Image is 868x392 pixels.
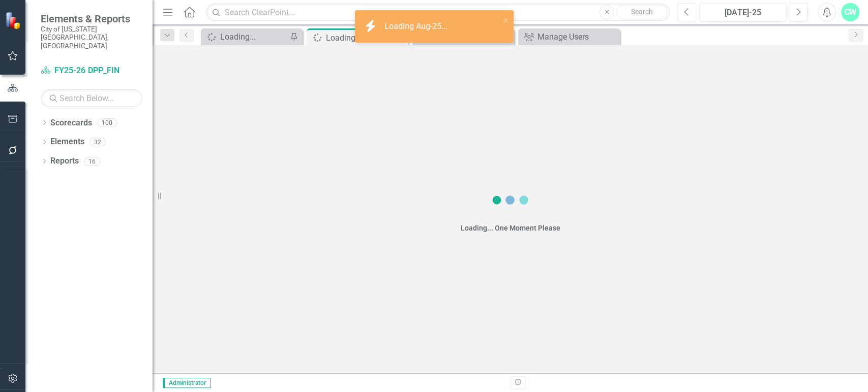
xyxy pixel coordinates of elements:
small: City of [US_STATE][GEOGRAPHIC_DATA], [GEOGRAPHIC_DATA] [41,25,142,50]
input: Search Below... [41,89,142,107]
div: Loading... One Moment Please [461,223,560,233]
div: 100 [97,118,117,127]
a: Manage Users [521,30,617,43]
a: Reports [50,155,79,167]
button: Search [616,5,667,19]
img: ClearPoint Strategy [5,12,23,29]
span: Search [631,8,653,16]
div: Manage Users [537,30,617,43]
button: close [502,14,510,26]
div: [DATE]-25 [703,7,783,19]
div: Loading... [326,31,406,44]
a: Loading... [203,30,287,43]
span: Administrator [163,378,211,388]
div: 32 [89,138,106,146]
div: 16 [84,157,100,166]
a: Elements [50,136,84,148]
span: Elements & Reports [41,13,142,25]
div: Loading... [220,30,287,43]
button: CW [841,3,859,21]
a: Scorecards [50,117,92,129]
button: [DATE]-25 [699,3,786,21]
a: FY25-26 DPP_FIN [41,65,142,77]
input: Search ClearPoint... [206,4,670,21]
div: Loading Aug-25... [384,21,450,32]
